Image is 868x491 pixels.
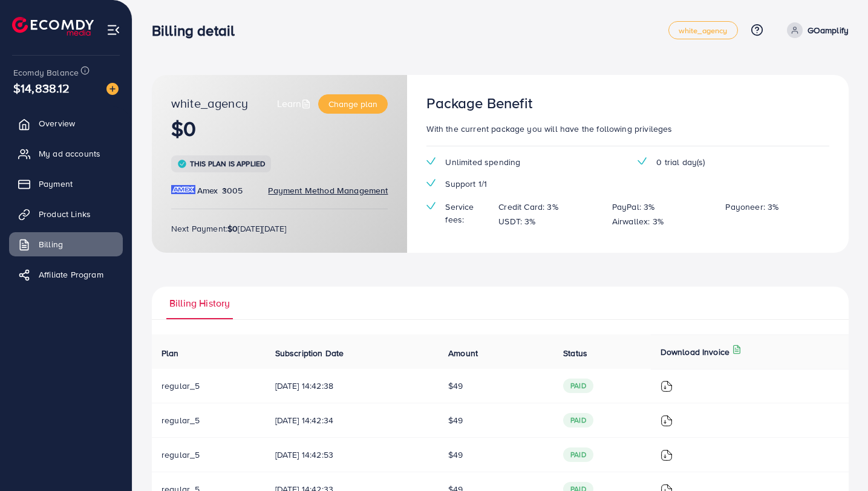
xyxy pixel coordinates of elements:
[197,184,218,197] span: Amex
[9,141,123,166] a: My ad accounts
[808,23,849,37] p: GOamplify
[661,380,673,392] img: ic-download-invoice.1f3c1b55.svg
[171,221,388,236] p: Next Payment: [DATE][DATE]
[661,449,673,461] img: ic-download-invoice.1f3c1b55.svg
[9,232,123,256] a: Billing
[656,156,705,168] span: 0 trial day(s)
[162,449,200,461] span: regular_5
[171,185,195,194] img: brand
[612,200,655,214] p: PayPal: 3%
[448,449,463,461] span: $49
[9,111,123,135] a: Overview
[445,201,489,226] span: Service fees:
[318,94,388,114] button: Change plan
[426,202,436,210] img: tick
[725,200,778,214] p: Payoneer: 3%
[268,184,388,197] span: Payment Method Management
[612,214,664,229] p: Airwallex: 3%
[190,158,265,169] span: This plan is applied
[9,202,123,226] a: Product Links
[448,380,463,392] span: $49
[426,94,532,112] h3: Package Benefit
[162,414,200,426] span: regular_5
[563,413,593,428] span: paid
[9,172,123,196] a: Payment
[162,347,179,359] span: Plan
[227,223,238,235] strong: $0
[39,238,63,250] span: Billing
[169,296,230,310] span: Billing History
[275,380,429,392] span: [DATE] 14:42:38
[39,268,103,281] span: Affiliate Program
[39,208,91,220] span: Product Links
[661,345,730,359] p: Download Invoice
[563,347,587,359] span: Status
[106,83,119,95] img: image
[782,22,849,38] a: GOamplify
[171,94,248,114] span: white_agency
[171,117,388,141] h1: $0
[277,97,314,111] a: Learn
[445,178,487,190] span: Support 1/1
[498,200,558,214] p: Credit Card: 3%
[817,437,859,482] iframe: Chat
[13,67,79,79] span: Ecomdy Balance
[426,122,829,136] p: With the current package you will have the following privileges
[275,414,429,426] span: [DATE] 14:42:34
[275,449,429,461] span: [DATE] 14:42:53
[9,262,123,287] a: Affiliate Program
[12,17,94,36] img: logo
[39,117,75,129] span: Overview
[498,214,535,229] p: USDT: 3%
[445,156,520,168] span: Unlimited spending
[152,22,244,39] h3: Billing detail
[177,159,187,169] img: tick
[13,79,70,97] span: $14,838.12
[275,347,344,359] span: Subscription Date
[426,179,436,187] img: tick
[328,98,377,110] span: Change plan
[162,380,200,392] span: regular_5
[448,414,463,426] span: $49
[222,184,243,197] span: 3005
[679,27,728,34] span: white_agency
[563,447,593,462] span: paid
[668,21,738,39] a: white_agency
[563,379,593,393] span: paid
[661,415,673,427] img: ic-download-invoice.1f3c1b55.svg
[39,148,100,160] span: My ad accounts
[426,157,436,165] img: tick
[39,178,73,190] span: Payment
[106,23,120,37] img: menu
[448,347,478,359] span: Amount
[638,157,647,165] img: tick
